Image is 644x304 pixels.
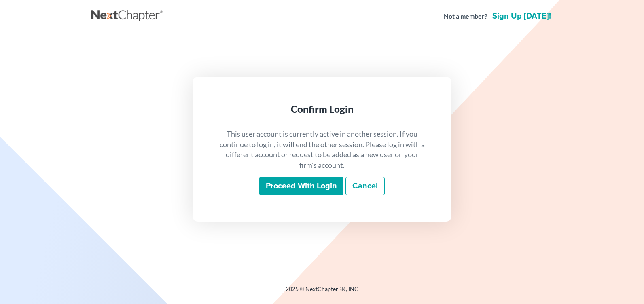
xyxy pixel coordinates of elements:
a: Cancel [345,177,385,196]
p: This user account is currently active in another session. If you continue to log in, it will end ... [218,129,426,171]
div: 2025 © NextChapterBK, INC [91,285,553,300]
strong: Not a member? [444,12,487,21]
input: Proceed with login [259,177,343,196]
div: Confirm Login [218,103,426,116]
a: Sign up [DATE]! [491,12,553,20]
